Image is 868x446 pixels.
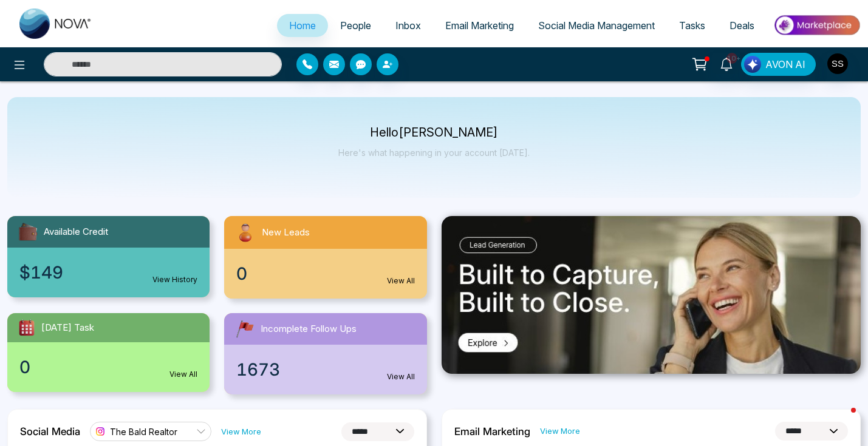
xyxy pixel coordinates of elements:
a: Inbox [383,14,433,37]
img: availableCredit.svg [17,221,39,243]
img: User Avatar [827,53,848,74]
span: AVON AI [765,57,805,72]
a: View History [152,274,197,285]
a: Home [277,14,328,37]
a: View All [387,371,415,382]
span: Deals [730,19,754,32]
h2: Social Media [20,425,80,438]
span: Home [289,19,316,32]
img: instagram [94,425,106,438]
span: 1673 [236,357,280,382]
img: Lead Flow [744,56,761,73]
span: Incomplete Follow Ups [261,322,357,336]
img: newLeads.svg [234,221,257,244]
img: Market-place.gif [773,12,861,39]
a: Tasks [667,14,717,37]
a: People [328,14,383,37]
span: Email Marketing [445,19,514,32]
a: Incomplete Follow Ups1673View All [217,313,434,394]
button: AVON AI [741,53,816,76]
span: 0 [19,354,30,380]
a: View All [387,275,415,286]
a: New Leads0View All [217,216,434,299]
a: 10+ [712,53,741,74]
a: Deals [717,14,767,37]
span: Available Credit [44,225,108,239]
span: [DATE] Task [41,321,94,335]
a: View More [221,426,261,438]
img: . [442,216,861,374]
a: Social Media Management [526,14,667,37]
a: View More [540,425,580,437]
p: Hello [PERSON_NAME] [338,127,530,138]
span: People [340,19,371,32]
span: Inbox [395,19,421,32]
iframe: Intercom live chat [827,405,856,434]
span: 0 [236,261,247,286]
a: View All [169,369,197,380]
span: New Leads [262,226,310,240]
img: followUps.svg [234,318,256,340]
p: Here's what happening in your account [DATE]. [338,147,530,158]
a: Email Marketing [433,14,526,37]
span: 10+ [726,53,737,64]
h2: Email Marketing [454,425,530,438]
span: $149 [19,260,63,285]
img: Nova CRM Logo [19,8,92,39]
span: Social Media Management [538,19,655,32]
span: The Bald Realtor [110,426,177,438]
img: todayTask.svg [17,318,36,337]
span: Tasks [679,19,705,32]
